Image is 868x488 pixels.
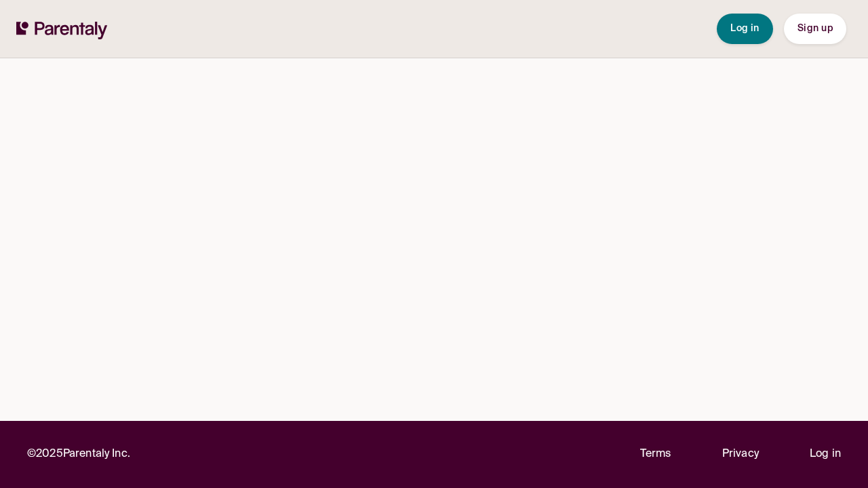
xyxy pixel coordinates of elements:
[784,14,846,44] button: Sign up
[722,445,759,464] a: Privacy
[810,445,841,464] a: Log in
[717,14,773,44] button: Log in
[730,24,759,33] span: Log in
[797,24,833,33] span: Sign up
[27,445,130,464] p: © 2025 Parentaly Inc.
[640,445,671,464] a: Terms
